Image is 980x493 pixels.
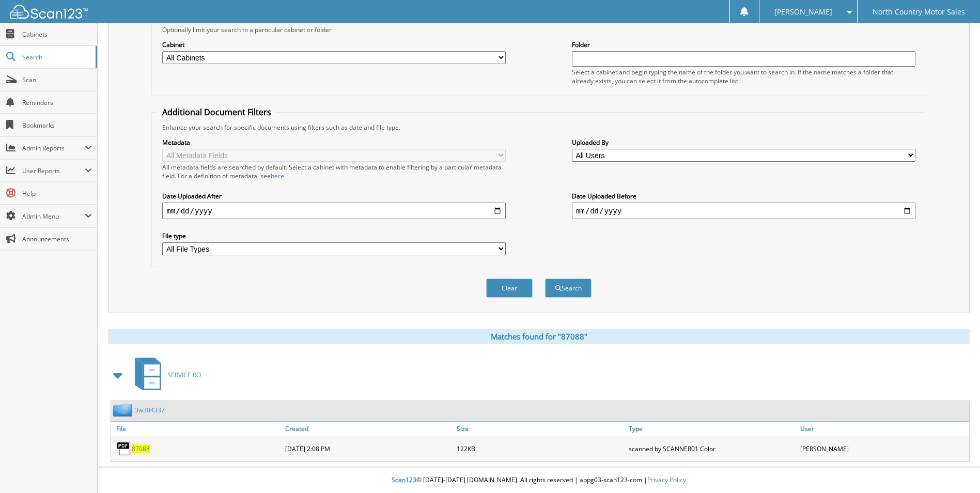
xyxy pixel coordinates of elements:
span: Admin Reports [22,144,85,152]
input: start [162,203,506,219]
span: North Country Motor Sales [873,9,965,15]
a: SERVICE RO [129,355,201,395]
label: Uploaded By [572,138,915,147]
span: Announcements [22,235,92,243]
a: File [111,422,283,436]
div: [DATE] 2:08 PM [283,438,454,459]
img: PDF.png [116,441,132,456]
label: Folder [572,40,915,49]
img: scan123-logo-white.svg [10,5,88,19]
span: Bookmarks [22,121,92,130]
span: [PERSON_NAME] [774,9,832,15]
label: Metadata [162,138,506,147]
a: Privacy Policy [647,475,686,484]
span: Reminders [22,98,92,107]
div: [PERSON_NAME] [798,438,969,459]
label: Cabinet [162,40,506,49]
a: Type [626,422,798,436]
a: here [271,172,284,180]
div: © [DATE]-[DATE] [DOMAIN_NAME]. All rights reserved | appg03-scan123-com | [98,468,980,493]
div: Enhance your search for specific documents using filters such as date and file type. [157,123,920,132]
div: Optionally limit your search to a particular cabinet or folder [157,25,920,34]
legend: Additional Document Filters [157,106,276,118]
span: Admin Menu [22,212,85,221]
a: 3w304337 [135,406,165,414]
span: Scan [22,75,92,84]
button: Clear [486,279,533,298]
button: Search [545,279,592,298]
div: Select a cabinet and begin typing the name of the folder you want to search in. If the name match... [572,68,915,85]
div: 122KB [454,438,626,459]
div: Matches found for "87088" [108,329,970,344]
a: Size [454,422,626,436]
span: SERVICE RO [167,371,201,379]
a: User [798,422,969,436]
input: end [572,203,915,219]
iframe: Chat Widget [928,443,980,493]
div: All metadata fields are searched by default. Select a cabinet with metadata to enable filtering b... [162,163,506,180]
label: File type [162,232,506,240]
span: Scan123 [392,475,416,484]
span: Help [22,189,92,198]
a: 87088 [132,444,150,453]
label: Date Uploaded Before [572,192,915,201]
div: scanned by SCANNER01 Color [626,438,798,459]
img: folder2.png [113,404,135,417]
span: User Reports [22,166,85,175]
span: Cabinets [22,30,92,39]
span: Search [22,53,90,61]
a: Created [283,422,454,436]
label: Date Uploaded After [162,192,506,201]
